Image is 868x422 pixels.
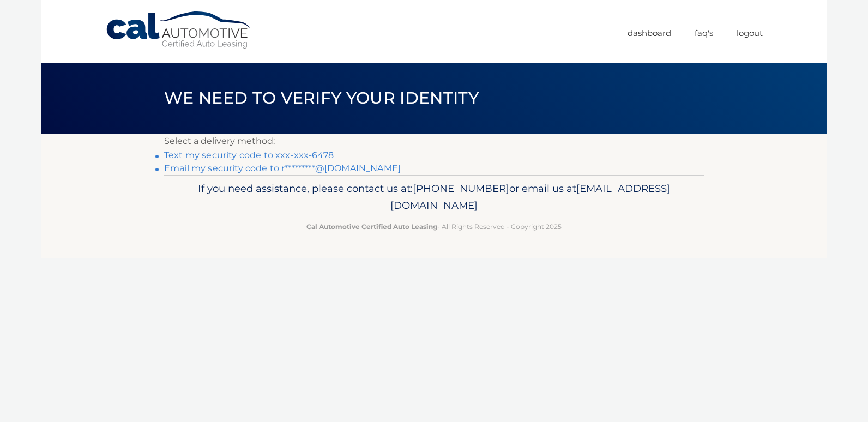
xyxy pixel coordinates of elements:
a: Email my security code to r*********@[DOMAIN_NAME] [164,163,401,173]
p: - All Rights Reserved - Copyright 2025 [171,221,697,232]
p: If you need assistance, please contact us at: or email us at [171,180,697,215]
strong: Cal Automotive Certified Auto Leasing [306,222,437,231]
span: [PHONE_NUMBER] [413,182,509,195]
a: Text my security code to xxx-xxx-6478 [164,150,334,160]
span: We need to verify your identity [164,88,479,108]
a: Logout [737,24,763,42]
a: Dashboard [628,24,671,42]
a: FAQ's [695,24,713,42]
p: Select a delivery method: [164,134,704,149]
a: Cal Automotive [105,11,252,50]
